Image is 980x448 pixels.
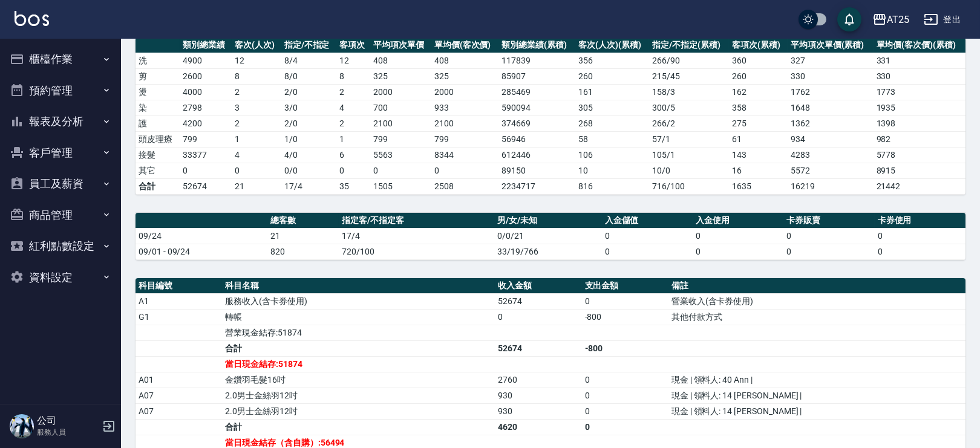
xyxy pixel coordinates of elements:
[136,37,965,195] table: a dense table
[431,131,499,147] td: 799
[788,53,874,68] td: 327
[180,131,232,147] td: 799
[222,325,495,340] td: 營業現金結存:51874
[874,68,965,84] td: 330
[582,403,668,419] td: 0
[875,213,965,229] th: 卡券使用
[867,7,914,32] button: AT25
[232,37,281,53] th: 客次(人次)
[281,53,336,68] td: 8 / 4
[336,178,370,194] td: 35
[494,228,601,244] td: 0/0/21
[267,213,339,229] th: 總客數
[222,372,495,388] td: 金鑽羽毛髮16吋
[222,278,495,294] th: 科目名稱
[919,8,965,31] button: 登出
[498,37,575,53] th: 類別總業績(累積)
[498,53,575,68] td: 117839
[783,244,874,259] td: 0
[495,419,581,435] td: 4620
[575,178,649,194] td: 816
[336,84,370,100] td: 2
[575,37,649,53] th: 客次(人次)(累積)
[582,340,668,356] td: -800
[370,178,431,194] td: 1505
[729,131,788,147] td: 61
[232,53,281,68] td: 12
[281,84,336,100] td: 2 / 0
[136,309,222,325] td: G1
[431,84,499,100] td: 2000
[498,115,575,131] td: 374669
[5,230,116,262] button: 紅利點數設定
[232,178,281,194] td: 21
[232,84,281,100] td: 2
[5,262,116,293] button: 資料設定
[180,178,232,194] td: 52674
[136,403,222,419] td: A07
[874,178,965,194] td: 21442
[136,388,222,403] td: A07
[5,200,116,231] button: 商品管理
[729,178,788,194] td: 1635
[788,84,874,100] td: 1762
[180,53,232,68] td: 4900
[495,403,581,419] td: 930
[729,53,788,68] td: 360
[649,84,729,100] td: 158 / 3
[498,100,575,115] td: 590094
[136,147,180,163] td: 接髮
[431,37,499,53] th: 單均價(客次價)
[136,228,267,244] td: 09/24
[281,131,336,147] td: 1 / 0
[495,293,581,309] td: 52674
[649,163,729,178] td: 10 / 0
[180,147,232,163] td: 33377
[5,44,116,75] button: 櫃檯作業
[431,100,499,115] td: 933
[136,213,965,260] table: a dense table
[136,68,180,84] td: 剪
[5,168,116,200] button: 員工及薪資
[180,115,232,131] td: 4200
[668,403,965,419] td: 現金 | 領料人: 14 [PERSON_NAME] |
[339,228,494,244] td: 17/4
[602,228,693,244] td: 0
[370,163,431,178] td: 0
[668,293,965,309] td: 營業收入(含卡券使用)
[575,84,649,100] td: 161
[575,115,649,131] td: 268
[649,147,729,163] td: 105 / 1
[267,244,339,259] td: 820
[336,131,370,147] td: 1
[582,293,668,309] td: 0
[136,53,180,68] td: 洗
[180,163,232,178] td: 0
[582,388,668,403] td: 0
[582,278,668,294] th: 支出金額
[180,68,232,84] td: 2600
[693,244,783,259] td: 0
[495,309,581,325] td: 0
[232,163,281,178] td: 0
[582,419,668,435] td: 0
[788,147,874,163] td: 4283
[788,68,874,84] td: 330
[874,147,965,163] td: 5778
[729,100,788,115] td: 358
[875,228,965,244] td: 0
[788,131,874,147] td: 934
[136,372,222,388] td: A01
[136,293,222,309] td: A1
[602,244,693,259] td: 0
[494,213,601,229] th: 男/女/未知
[875,244,965,259] td: 0
[136,178,180,194] td: 合計
[575,163,649,178] td: 10
[136,163,180,178] td: 其它
[222,340,495,356] td: 合計
[649,100,729,115] td: 300 / 5
[575,68,649,84] td: 260
[136,244,267,259] td: 09/01 - 09/24
[339,213,494,229] th: 指定客/不指定客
